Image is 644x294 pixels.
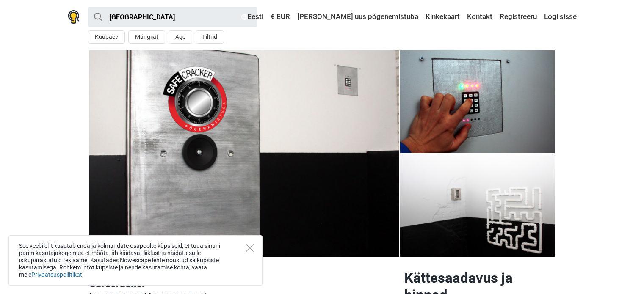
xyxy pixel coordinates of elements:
[423,9,462,25] a: Kinkekaart
[400,154,555,257] a: Safecracker photo 4
[465,9,495,25] a: Kontakt
[88,30,125,44] button: Kuupäev
[295,9,420,25] a: [PERSON_NAME] uus põgenemistuba
[169,30,192,44] button: Age
[239,9,265,25] a: Eesti
[241,14,247,20] img: Eesti
[196,30,224,44] button: Filtrid
[89,50,399,257] img: Safecracker photo 10
[498,9,539,25] a: Registreeru
[8,235,263,286] div: See veebileht kasutab enda ja kolmandate osapoolte küpsiseid, et tuua sinuni parim kasutajakogemu...
[542,9,577,25] a: Logi sisse
[88,7,257,27] input: proovi “Tallinn”
[268,9,292,25] a: € EUR
[400,50,555,153] img: Safecracker photo 4
[31,271,82,278] a: Privaatsuspoliitikat
[89,50,399,257] a: Safecracker photo 9
[246,244,254,252] button: Close
[400,50,555,153] a: Safecracker photo 3
[68,10,80,24] img: Nowescape logo
[128,30,165,44] button: Mängijat
[400,154,555,257] img: Safecracker photo 5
